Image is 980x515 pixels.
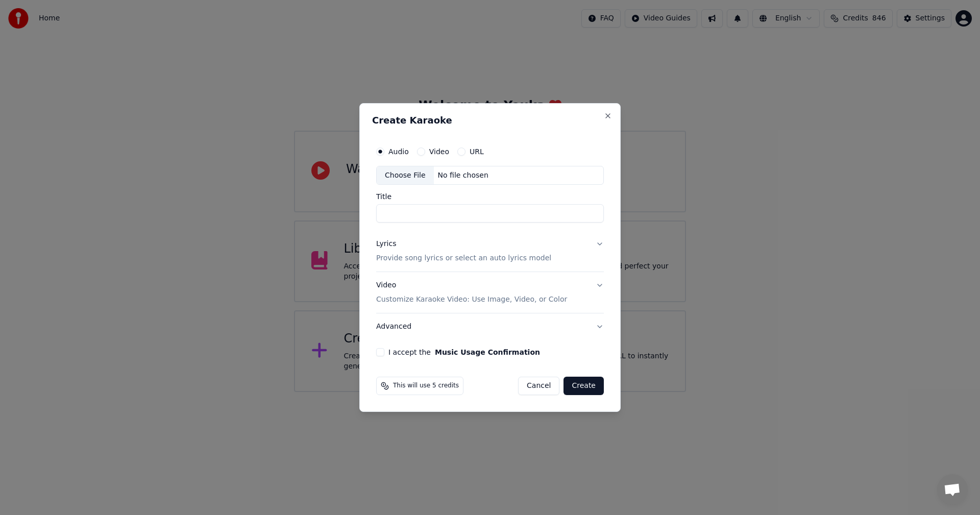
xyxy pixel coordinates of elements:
[376,313,604,340] button: Advanced
[372,116,608,125] h2: Create Karaoke
[388,148,409,155] label: Audio
[376,273,604,313] button: VideoCustomize Karaoke Video: Use Image, Video, or Color
[376,193,604,201] label: Title
[563,377,604,395] button: Create
[393,382,459,390] span: This will use 5 credits
[377,166,434,185] div: Choose File
[518,377,559,395] button: Cancel
[435,349,540,356] button: I accept the
[470,148,484,155] label: URL
[376,231,604,272] button: LyricsProvide song lyrics or select an auto lyrics model
[376,281,567,305] div: Video
[388,349,540,356] label: I accept the
[376,295,567,305] p: Customize Karaoke Video: Use Image, Video, or Color
[434,170,493,181] div: No file chosen
[376,239,396,250] div: Lyrics
[376,254,551,264] p: Provide song lyrics or select an auto lyrics model
[429,148,449,155] label: Video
